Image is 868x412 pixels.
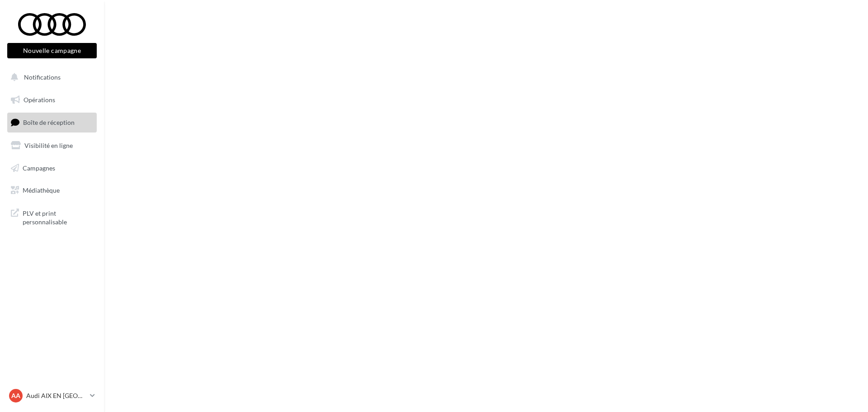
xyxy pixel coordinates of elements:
[5,159,99,178] a: Campagnes
[11,391,20,400] span: AA
[24,96,55,104] span: Opérations
[7,387,97,404] a: AA Audi AIX EN [GEOGRAPHIC_DATA]
[5,113,99,132] a: Boîte de réception
[23,186,60,194] span: Médiathèque
[5,204,99,230] a: PLV et print personnalisable
[23,118,75,126] span: Boîte de réception
[7,43,97,58] button: Nouvelle campagne
[23,164,55,171] span: Campagnes
[5,181,99,200] a: Médiathèque
[24,73,61,81] span: Notifications
[5,90,99,109] a: Opérations
[26,391,86,400] p: Audi AIX EN [GEOGRAPHIC_DATA]
[24,142,73,149] span: Visibilité en ligne
[5,136,99,155] a: Visibilité en ligne
[5,68,95,87] button: Notifications
[23,207,93,227] span: PLV et print personnalisable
